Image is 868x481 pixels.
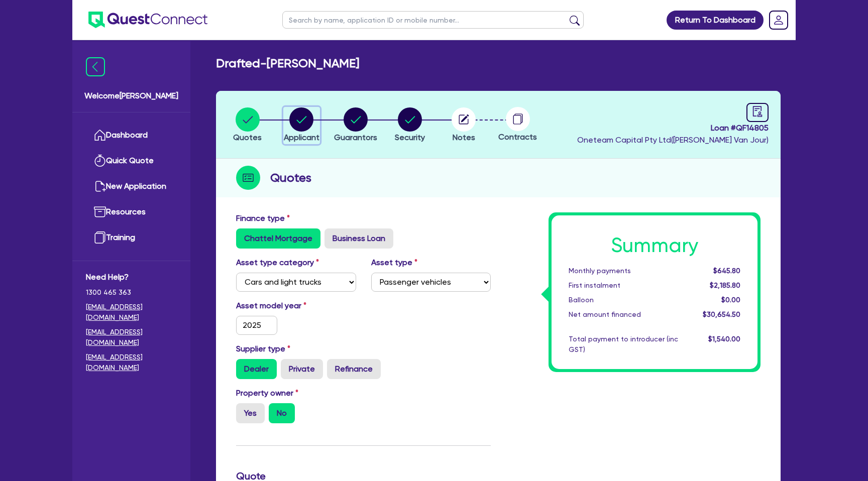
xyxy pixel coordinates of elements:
span: Applicant [284,133,319,142]
label: Property owner [236,387,298,399]
a: Resources [86,199,177,225]
label: Dealer [236,359,277,379]
span: $30,654.50 [703,310,740,318]
a: Training [86,225,177,251]
div: Net amount financed [561,309,686,320]
span: $645.80 [713,267,740,275]
label: Refinance [327,359,381,379]
h1: Summary [569,233,740,258]
a: [EMAIL_ADDRESS][DOMAIN_NAME] [86,302,177,323]
label: Supplier type [236,343,290,355]
a: Dashboard [86,123,177,148]
img: step-icon [236,166,260,190]
img: training [94,231,106,244]
label: Finance type [236,212,290,224]
div: Total payment to introducer (inc GST) [561,334,686,355]
label: Asset type category [236,257,319,269]
img: quick-quote [94,155,106,167]
div: First instalment [561,280,686,291]
button: Guarantors [334,107,378,144]
span: Loan # QF14805 [577,122,769,134]
button: Applicant [283,107,320,144]
h2: Drafted - [PERSON_NAME] [216,56,359,71]
div: Monthly payments [561,266,686,276]
span: Quotes [233,133,262,142]
span: Need Help? [86,271,177,283]
img: new-application [94,180,106,192]
img: quest-connect-logo-blue [88,12,207,28]
a: [EMAIL_ADDRESS][DOMAIN_NAME] [86,327,177,348]
label: Asset model year [229,300,364,312]
label: Chattel Mortgage [236,228,320,249]
span: Notes [453,133,475,142]
img: icon-menu-close [86,57,105,76]
a: [EMAIL_ADDRESS][DOMAIN_NAME] [86,352,177,373]
span: $1,540.00 [708,335,740,343]
label: Business Loan [324,228,393,249]
span: $2,185.80 [710,281,740,289]
span: Guarantors [334,133,377,142]
span: Contracts [498,132,537,142]
span: Security [395,133,425,142]
label: Yes [236,403,265,423]
div: Balloon [561,295,686,305]
img: resources [94,206,106,218]
a: New Application [86,174,177,199]
span: $0.00 [721,296,740,304]
span: Oneteam Capital Pty Ltd ( [PERSON_NAME] Van Jour ) [577,135,769,145]
button: Quotes [233,107,262,144]
label: Private [281,359,323,379]
button: Security [394,107,425,144]
label: Asset type [371,257,417,269]
a: Quick Quote [86,148,177,174]
span: Welcome [PERSON_NAME] [84,90,178,102]
button: Notes [451,107,476,144]
h2: Quotes [270,169,311,187]
label: No [269,403,295,423]
span: 1300 465 363 [86,287,177,298]
input: Search by name, application ID or mobile number... [282,11,584,29]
